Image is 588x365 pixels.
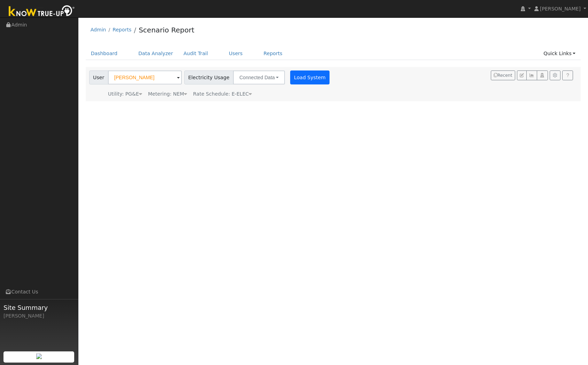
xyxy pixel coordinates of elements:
[86,47,123,60] a: Dashboard
[133,47,178,60] a: Data Analyzer
[233,70,285,84] button: Connected Data
[3,312,75,320] div: [PERSON_NAME]
[108,90,142,98] div: Utility: PG&E
[113,27,131,32] a: Reports
[5,4,78,20] img: Know True-Up
[517,70,527,80] button: Edit User
[178,47,213,60] a: Audit Trail
[184,70,233,84] span: Electricity Usage
[491,70,515,80] button: Recent
[562,70,573,80] a: Help Link
[89,70,108,84] span: User
[148,90,187,98] div: Metering: NEM
[537,70,548,80] button: Login As
[258,47,288,60] a: Reports
[108,70,182,84] input: Select a User
[3,303,75,312] span: Site Summary
[224,47,248,60] a: Users
[193,91,252,97] span: Alias: E1
[526,70,537,80] button: Multi-Series Graph
[290,70,330,84] button: Load System
[36,353,42,359] img: retrieve
[91,27,106,32] a: Admin
[139,26,194,34] a: Scenario Report
[538,47,581,60] a: Quick Links
[540,6,581,12] span: [PERSON_NAME]
[550,70,560,80] button: Settings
